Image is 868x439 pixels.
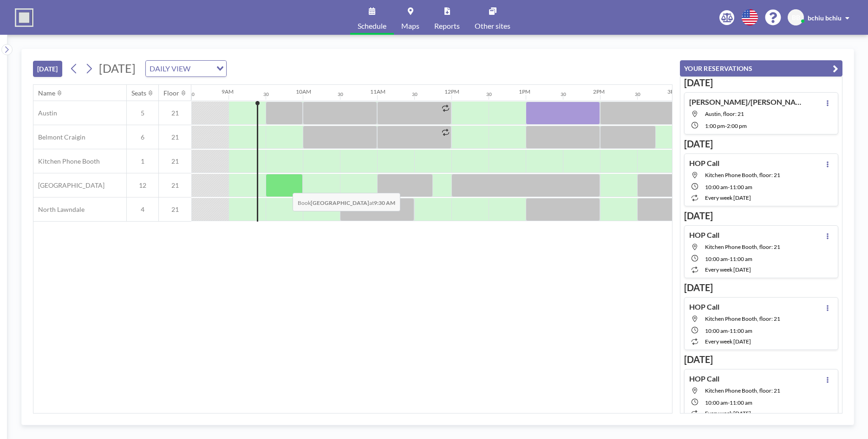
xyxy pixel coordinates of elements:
div: 30 [412,91,418,97]
span: Reports [434,22,460,30]
h4: HOP Call [689,230,719,240]
span: every week [DATE] [705,410,751,417]
span: 21 [159,157,191,165]
span: Kitchen Phone Booth [33,157,100,165]
h3: [DATE] [684,210,838,222]
span: 21 [159,181,191,190]
span: 11:00 AM [730,399,752,406]
span: bchiu bchiu [808,14,842,22]
div: 12PM [444,88,459,95]
b: 9:30 AM [374,199,395,206]
img: organization-logo [15,8,33,27]
span: Kitchen Phone Booth, floor: 21 [705,315,780,322]
span: 10:00 AM [705,255,728,262]
h3: [DATE] [684,138,838,150]
div: 3PM [667,88,679,95]
span: North Lawndale [33,205,85,214]
h4: HOP Call [689,159,719,168]
span: Austin, floor: 21 [705,110,744,117]
span: 2:00 PM [727,122,747,129]
div: 30 [338,91,343,97]
span: 10:00 AM [705,327,728,334]
div: Seats [131,89,146,97]
span: - [728,184,730,191]
span: - [728,327,730,334]
span: 1 [127,157,158,165]
span: Belmont Craigin [33,133,85,141]
h3: [DATE] [684,77,838,89]
span: BB [792,13,800,22]
span: 1:00 PM [705,122,725,129]
span: - [728,255,730,262]
span: 21 [159,109,191,117]
span: every week [DATE] [705,194,751,201]
div: 30 [189,91,195,97]
span: 5 [127,109,158,117]
span: 10:00 AM [705,399,728,406]
span: 11:00 AM [730,327,752,334]
span: [DATE] [99,61,136,75]
span: Maps [401,22,419,30]
div: 2PM [593,88,605,95]
div: 9AM [222,88,234,95]
b: [GEOGRAPHIC_DATA] [311,199,369,206]
span: Schedule [358,22,386,30]
div: 11AM [370,88,385,95]
span: 11:00 AM [730,184,752,191]
div: 30 [635,91,640,97]
span: every week [DATE] [705,338,751,345]
span: 4 [127,205,158,214]
span: 11:00 AM [730,255,752,262]
span: every week [DATE] [705,266,751,273]
h4: HOP Call [689,374,719,383]
span: Kitchen Phone Booth, floor: 21 [705,243,780,250]
div: 30 [486,91,492,97]
span: 10:00 AM [705,184,728,191]
h3: [DATE] [684,282,838,293]
span: Book at [293,193,400,211]
span: Kitchen Phone Booth, floor: 21 [705,387,780,394]
span: 12 [127,181,158,190]
h4: HOP Call [689,302,719,312]
input: Search for option [193,63,211,75]
div: Search for option [146,61,226,76]
h3: [DATE] [684,354,838,365]
span: Austin [33,109,57,117]
h4: [PERSON_NAME]/[PERSON_NAME] [689,97,805,107]
span: - [728,399,730,406]
div: Name [38,89,55,97]
div: 1PM [519,88,530,95]
button: [DATE] [33,61,62,77]
span: DAILY VIEW [148,63,192,75]
button: YOUR RESERVATIONS [680,60,842,76]
span: 21 [159,133,191,141]
span: Other sites [475,22,510,30]
div: 10AM [296,88,311,95]
span: 21 [159,205,191,214]
span: [GEOGRAPHIC_DATA] [33,181,104,190]
div: Floor [163,89,179,97]
span: Kitchen Phone Booth, floor: 21 [705,172,780,178]
span: 6 [127,133,158,141]
span: - [725,122,727,129]
div: 30 [561,91,566,97]
div: 30 [263,91,269,97]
